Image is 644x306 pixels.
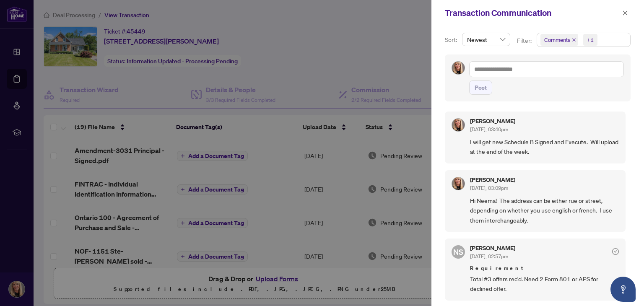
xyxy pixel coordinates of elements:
[470,185,508,191] span: [DATE], 03:09pm
[610,277,636,302] button: Open asap
[445,35,459,44] p: Sort:
[612,248,619,255] span: check-circle
[517,36,533,45] p: Filter:
[544,36,570,44] span: Comments
[470,274,619,294] span: Total #3 offers rec'd. Need 2 Form 801 or APS for declined offer.
[453,246,463,258] span: NS
[540,34,578,46] span: Comments
[470,177,515,183] h5: [PERSON_NAME]
[470,126,508,132] span: [DATE], 03:40pm
[470,264,619,272] span: Requirement
[467,33,505,46] span: Newest
[470,253,508,259] span: [DATE], 02:57pm
[470,245,515,251] h5: [PERSON_NAME]
[452,119,465,131] img: Profile Icon
[587,36,594,44] div: +1
[622,10,628,16] span: close
[452,177,465,190] img: Profile Icon
[452,62,465,74] img: Profile Icon
[470,196,619,225] span: Hi Neema! The address can be either rue or street, depending on whether you use english or french...
[470,118,515,124] h5: [PERSON_NAME]
[572,38,576,42] span: close
[469,80,492,95] button: Post
[445,7,620,19] div: Transaction Communication
[470,137,619,157] span: I will get new Schedule B Signed and Execute. Will upload at the end of the week.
